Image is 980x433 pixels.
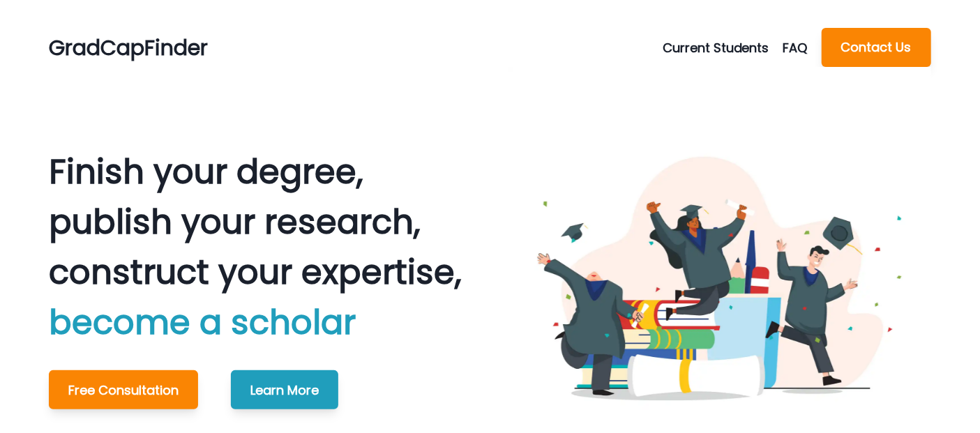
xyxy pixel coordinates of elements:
[49,32,208,63] p: GradCapFinder
[822,28,931,67] button: Contact Us
[663,38,783,57] button: Current Students
[49,298,462,348] p: become a scholar
[783,38,822,57] a: FAQ
[231,370,338,409] button: Learn More
[49,370,198,409] button: Free Consultation
[49,147,462,348] p: Finish your degree, publish your research, construct your expertise,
